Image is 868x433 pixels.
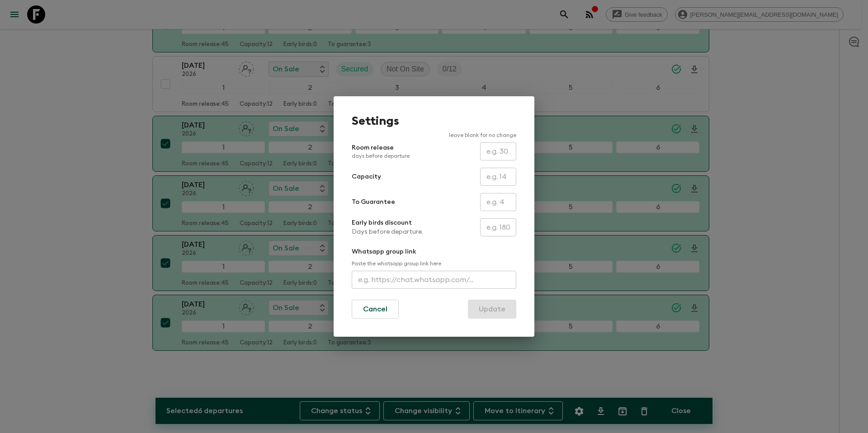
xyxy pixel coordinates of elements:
p: Room release [352,143,410,160]
p: Paste the whatsapp group link here [352,260,516,267]
p: Capacity [352,172,381,181]
input: e.g. 30 [480,142,516,160]
p: Days before departure. [352,227,423,236]
button: Cancel [352,300,399,319]
p: Early birds discount [352,218,423,227]
p: To Guarantee [352,198,395,207]
p: Whatsapp group link [352,247,516,256]
input: e.g. https://chat.whatsapp.com/... [352,271,516,289]
input: e.g. 14 [480,168,516,186]
input: e.g. 180 [480,218,516,236]
input: e.g. 4 [480,193,516,211]
p: leave blank for no change [352,132,516,139]
p: days before departure [352,152,410,160]
h1: Settings [352,114,516,128]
